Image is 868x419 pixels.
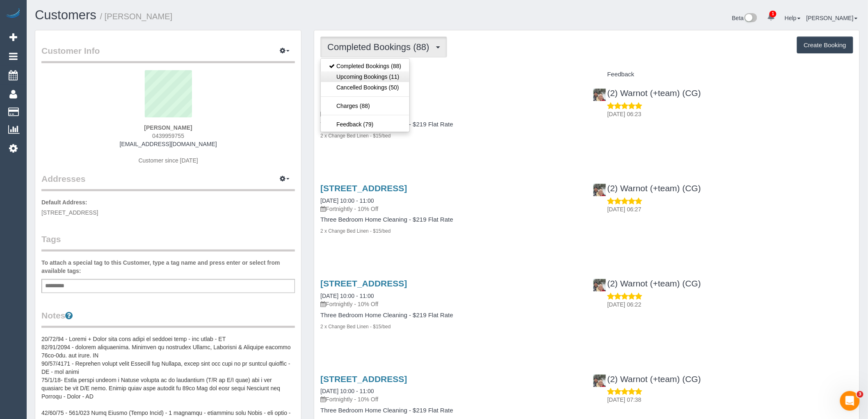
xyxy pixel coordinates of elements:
a: [STREET_ADDRESS] [320,279,407,288]
h4: Three Bedroom Home Cleaning - $219 Flat Rate [320,312,580,319]
a: Customers [35,8,96,22]
h4: Feedback [593,71,853,78]
a: [DATE] 10:00 - 11:00 [320,197,374,204]
small: 2 x Change Bed Linen - $15/bed [320,324,391,330]
a: [STREET_ADDRESS] [320,374,407,384]
img: New interface [744,13,757,24]
iframe: Intercom live chat [840,391,860,411]
button: Create Booking [797,37,853,54]
p: [DATE] 06:27 [608,205,853,213]
small: 2 x Change Bed Linen - $15/bed [320,133,391,139]
a: [STREET_ADDRESS] [320,183,407,193]
strong: [PERSON_NAME] [144,124,192,131]
a: Beta [732,15,758,21]
legend: Customer Info [41,45,295,63]
p: [DATE] 07:38 [608,396,853,404]
img: (2) Warnot (+team) (CG) [594,184,606,196]
button: Completed Bookings (88) [320,37,447,57]
a: Cancelled Bookings (50) [321,82,409,93]
a: (2) Warnot (+team) (CG) [593,374,701,384]
h4: Three Bedroom Home Cleaning - $219 Flat Rate [320,121,580,128]
label: Default Address: [41,198,87,206]
span: [STREET_ADDRESS] [41,209,98,216]
img: (2) Warnot (+team) (CG) [594,375,606,387]
p: Fortnightly - 10% Off [320,395,580,403]
span: 0439959755 [152,133,184,139]
img: (2) Warnot (+team) (CG) [594,279,606,291]
a: (2) Warnot (+team) (CG) [593,279,701,288]
legend: Notes [41,309,295,328]
p: Fortnightly - 10% Off [320,205,580,213]
span: Customer since [DATE] [139,157,198,164]
legend: Tags [41,233,295,252]
a: [DATE] 10:00 - 11:00 [320,293,374,299]
p: Fortnightly - 10% Off [320,110,580,118]
small: / [PERSON_NAME] [100,12,173,21]
a: [DATE] 10:00 - 11:00 [320,388,374,394]
a: (2) Warnot (+team) (CG) [593,88,701,98]
img: (2) Warnot (+team) (CG) [594,89,606,101]
a: (2) Warnot (+team) (CG) [593,183,701,193]
a: [PERSON_NAME] [806,15,858,21]
a: Upcoming Bookings (11) [321,71,409,82]
a: [EMAIL_ADDRESS][DOMAIN_NAME] [120,141,217,147]
h4: Three Bedroom Home Cleaning - $219 Flat Rate [320,407,580,414]
span: 1 [770,11,777,17]
label: To attach a special tag to this Customer, type a tag name and press enter or select from availabl... [41,259,295,275]
span: 3 [857,391,863,398]
a: 1 [763,8,779,26]
a: Completed Bookings (88) [321,61,409,71]
p: [DATE] 06:22 [608,300,853,309]
a: Charges (88) [321,101,409,111]
p: Fortnightly - 10% Off [320,300,580,308]
a: Help [785,15,801,21]
img: Automaid Logo [5,8,21,20]
a: Feedback (79) [321,119,409,130]
small: 2 x Change Bed Linen - $15/bed [320,228,391,234]
p: [DATE] 06:23 [608,110,853,118]
h4: Three Bedroom Home Cleaning - $219 Flat Rate [320,216,580,223]
h4: Service [320,71,580,78]
span: Completed Bookings (88) [327,42,433,52]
